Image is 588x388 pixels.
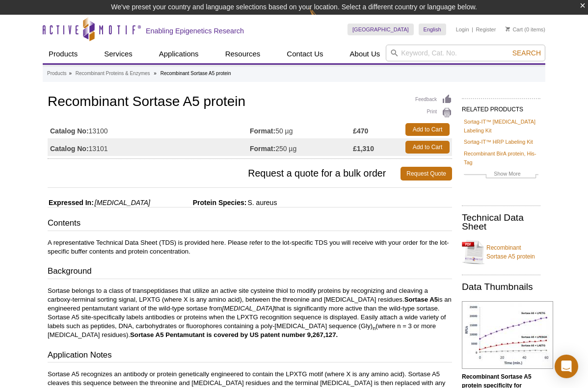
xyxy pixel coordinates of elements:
[404,296,438,303] strong: Sortase A5
[464,149,538,167] a: Recombinant BirA protein, His-Tag
[462,237,540,267] a: Recombinant Sortase A5 protein
[250,121,353,138] td: 50 µg
[48,265,452,279] h3: Background
[464,169,538,181] a: Show More
[48,286,452,339] p: Sortase belongs to a class of transpeptidases that utilize an active site cysteine thiol to modif...
[281,45,329,63] a: Contact Us
[95,199,150,207] i: [MEDICAL_DATA]
[405,123,450,136] a: Add to Cart
[246,199,277,207] span: S. aureus
[146,26,244,35] h2: Enabling Epigenetics Research
[462,98,540,116] h2: RELATED PRODUCTS
[344,45,386,63] a: About Us
[48,138,250,156] td: 13101
[386,45,545,61] input: Keyword, Cat. No.
[506,26,510,31] img: Your Cart
[472,24,473,35] li: |
[130,331,338,338] strong: Sortase A5 Pentamutant is covered by US patent number 9,267,127.
[69,71,72,76] li: »
[48,94,452,111] h1: Recombinant Sortase A5 protein
[464,137,533,146] a: Sortag-IT™ HRP Labeling Kit
[456,26,469,33] a: Login
[50,127,89,135] strong: Catalog No:
[401,167,452,181] a: Request Quote
[222,305,275,312] i: [MEDICAL_DATA]
[476,26,496,33] a: Register
[48,349,452,363] h3: Application Notes
[250,127,275,135] strong: Format:
[152,199,247,207] span: Protein Species:
[462,301,553,369] img: Recombinant Sortase A5 protein specificity for LPETG sequence.
[462,283,540,291] h2: Data Thumbnails
[76,69,150,78] a: Recombinant Proteins & Enzymes
[219,45,267,63] a: Resources
[47,69,66,78] a: Products
[512,49,541,57] span: Search
[373,325,375,331] sub: n
[506,26,523,33] a: Cart
[415,107,452,118] a: Print
[160,71,231,76] li: Recombinant Sortase A5 protein
[250,138,353,156] td: 250 µg
[353,144,374,153] strong: £1,310
[48,199,94,207] span: Expressed In:
[555,355,578,378] div: Open Intercom Messenger
[347,24,414,35] a: [GEOGRAPHIC_DATA]
[50,144,89,153] strong: Catalog No:
[48,167,401,181] span: Request a quote for a bulk order
[419,24,446,35] a: English
[43,45,83,63] a: Products
[250,144,275,153] strong: Format:
[48,238,452,256] p: A representative Technical Data Sheet (TDS) is provided here. Please refer to the lot-specific TD...
[309,7,335,30] img: Change Here
[153,45,205,63] a: Applications
[48,121,250,138] td: 13100
[509,49,544,57] button: Search
[154,71,157,76] li: »
[464,117,538,135] a: Sortag-IT™ [MEDICAL_DATA] Labeling Kit
[506,24,545,35] li: (0 items)
[415,94,452,105] a: Feedback
[48,217,452,231] h3: Contents
[405,141,450,154] a: Add to Cart
[462,213,540,231] h2: Technical Data Sheet
[98,45,138,63] a: Services
[353,127,368,135] strong: £470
